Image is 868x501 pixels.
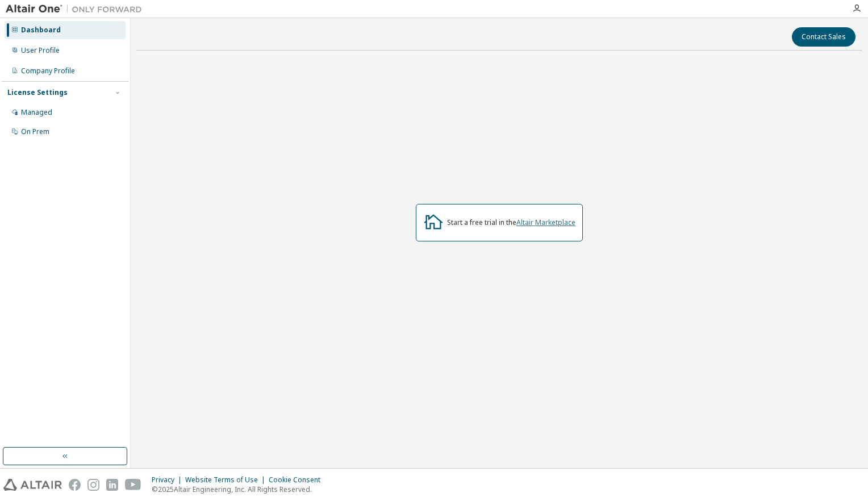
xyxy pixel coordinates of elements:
[152,485,327,494] p: © 2025 Altair Engineering, Inc. All Rights Reserved.
[21,66,75,76] div: Company Profile
[106,479,118,491] img: linkedin.svg
[69,479,81,491] img: facebook.svg
[152,475,185,485] div: Privacy
[21,26,61,35] div: Dashboard
[3,479,62,491] img: altair_logo.svg
[21,127,49,136] div: On Prem
[447,218,575,227] div: Start a free trial in the
[125,479,141,491] img: youtube.svg
[185,475,269,485] div: Website Terms of Use
[269,475,327,485] div: Cookie Consent
[516,218,575,227] a: Altair Marketplace
[6,3,148,15] img: Altair One
[21,46,60,55] div: User Profile
[87,479,99,491] img: instagram.svg
[792,27,856,47] button: Contact Sales
[7,88,68,97] div: License Settings
[21,108,52,117] div: Managed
